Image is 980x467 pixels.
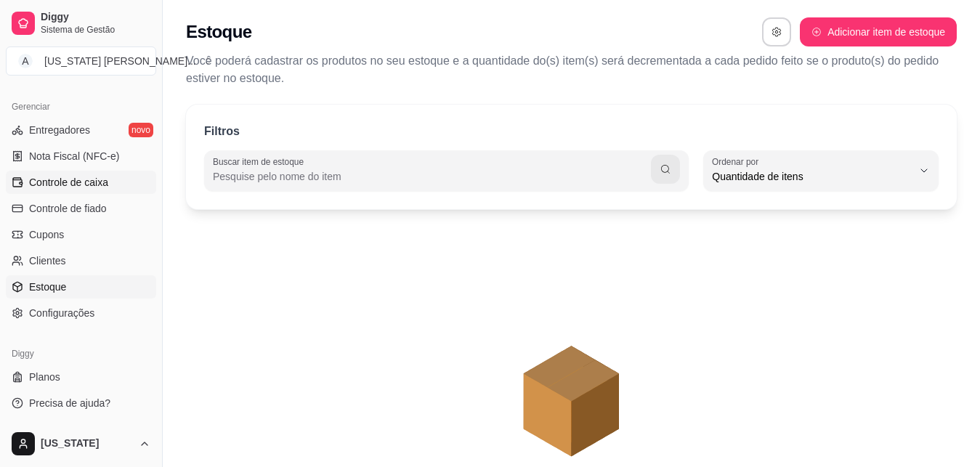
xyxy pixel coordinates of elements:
a: Entregadoresnovo [6,118,156,142]
a: Nota Fiscal (NFC-e) [6,145,156,168]
span: Planos [29,370,60,384]
a: Clientes [6,249,156,272]
span: Controle de fiado [29,201,107,216]
a: Planos [6,365,156,389]
span: Controle de caixa [29,175,108,190]
a: Controle de caixa [6,171,156,194]
button: [US_STATE] [6,426,156,461]
span: Estoque [29,280,66,294]
span: A [18,54,33,68]
span: Configurações [29,306,94,320]
input: Buscar item de estoque [213,169,651,184]
a: Configurações [6,301,156,325]
span: Precisa de ajuda? [29,396,110,410]
button: Ordenar porQuantidade de itens [703,150,939,191]
span: Clientes [29,253,66,268]
p: Filtros [204,123,240,140]
span: Quantidade de itens [712,169,912,184]
span: Diggy [41,11,150,24]
a: Precisa de ajuda? [6,391,156,415]
a: Cupons [6,223,156,246]
span: Entregadores [29,123,90,137]
span: Nota Fiscal (NFC-e) [29,149,119,163]
div: [US_STATE] [PERSON_NAME] ... [44,54,196,68]
p: Você poderá cadastrar os produtos no seu estoque e a quantidade do(s) item(s) será decrementada a... [186,52,957,87]
div: Diggy [6,342,156,365]
button: Adicionar item de estoque [800,17,957,46]
h2: Estoque [186,20,251,44]
a: Estoque [6,275,156,299]
button: Select a team [6,46,156,76]
a: DiggySistema de Gestão [6,6,156,41]
a: Controle de fiado [6,197,156,220]
span: Cupons [29,227,64,242]
div: Gerenciar [6,95,156,118]
span: Sistema de Gestão [41,24,150,36]
label: Buscar item de estoque [213,155,309,168]
label: Ordenar por [712,155,764,168]
span: [US_STATE] [41,437,133,450]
